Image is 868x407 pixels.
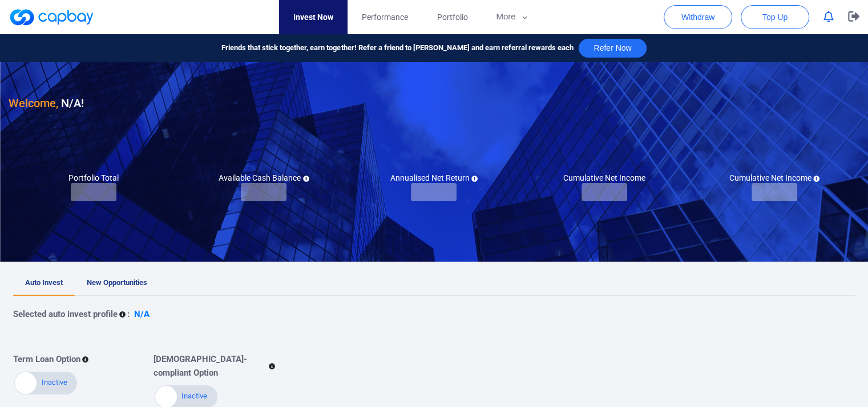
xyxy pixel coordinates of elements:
span: Welcome, [9,96,58,110]
h5: Cumulative Net Income [729,173,819,183]
h5: Annualised Net Return [390,173,478,183]
button: Withdraw [664,5,732,29]
h5: Portfolio Total [68,173,119,183]
p: N/A [134,307,150,321]
p: Term Loan Option [13,352,80,366]
h5: Cumulative Net Income [563,173,645,183]
span: Performance [362,11,408,23]
span: Portfolio [437,11,467,23]
span: New Opportunities [87,278,147,287]
span: Top Up [762,11,788,23]
p: : [127,307,130,321]
h3: N/A ! [9,94,84,112]
span: Auto Invest [25,278,63,287]
h5: Available Cash Balance [219,173,309,183]
span: Friends that stick together, earn together! Refer a friend to [PERSON_NAME] and earn referral rew... [221,42,573,54]
button: Top Up [741,5,809,29]
p: [DEMOGRAPHIC_DATA]-compliant Option [154,352,267,380]
p: Selected auto invest profile [13,307,118,321]
button: Refer Now [579,39,646,58]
